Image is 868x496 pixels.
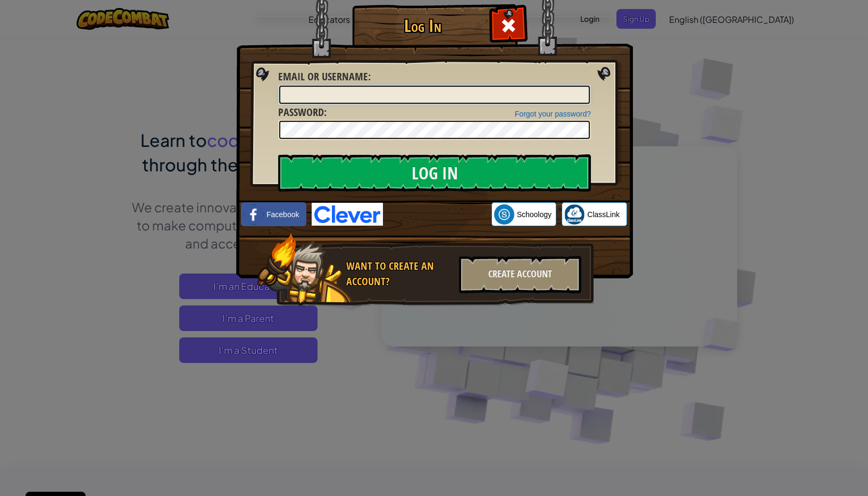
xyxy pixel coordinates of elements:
[459,256,581,293] div: Create Account
[564,204,585,225] img: classlink-logo-small.png
[587,209,620,220] span: ClassLink
[517,209,552,220] span: Schoology
[278,105,324,119] span: Password
[278,69,368,84] span: Email or Username
[266,209,299,220] span: Facebook
[278,105,327,120] label: :
[312,203,383,226] img: clever-logo-blue.png
[494,204,514,225] img: schoology.png
[244,204,264,225] img: facebook_small.png
[355,16,490,35] h1: Log In
[383,203,491,226] iframe: Sign in with Google Button
[346,259,453,289] div: Want to create an account?
[278,69,371,85] label: :
[278,154,591,192] input: Log In
[515,110,591,118] a: Forgot your password?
